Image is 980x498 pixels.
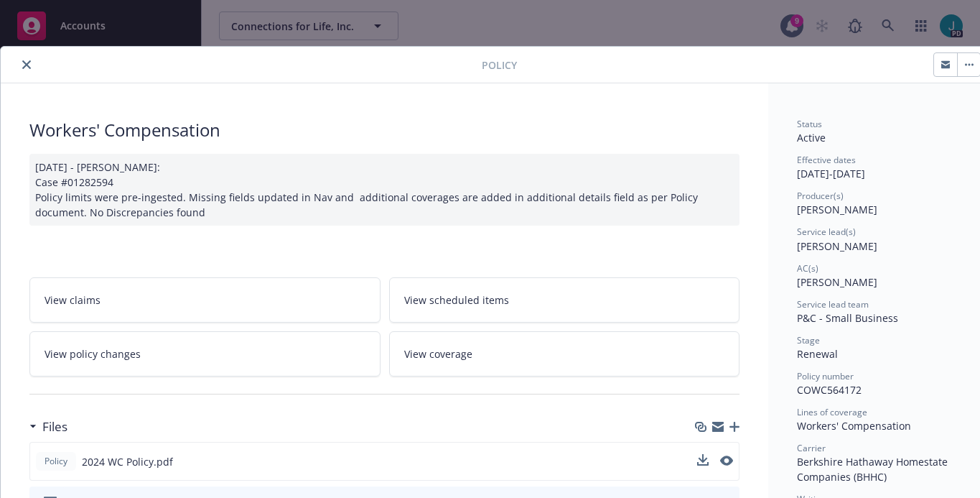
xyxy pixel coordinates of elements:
[29,418,67,436] div: Files
[389,277,740,323] a: View scheduled items
[797,239,877,253] span: [PERSON_NAME]
[29,118,739,142] div: Workers' Compensation
[797,406,867,418] span: Lines of coverage
[29,154,739,226] div: [DATE] - [PERSON_NAME]: Case #01282594 Policy limits were pre-ingested. Missing fields updated in...
[797,118,822,130] span: Status
[45,346,141,361] span: View policy changes
[797,154,958,181] div: [DATE] - [DATE]
[82,454,173,469] span: 2024 WC Policy.pdf
[42,418,67,436] h3: Files
[720,454,733,469] button: preview file
[29,277,381,323] a: View claims
[797,311,898,325] span: P&C - Small Business
[18,56,35,73] button: close
[797,190,844,202] span: Producer(s)
[797,131,826,144] span: Active
[797,226,856,238] span: Service lead(s)
[797,298,869,310] span: Service lead team
[797,370,854,382] span: Policy number
[45,292,101,308] span: View claims
[482,57,517,73] span: Policy
[797,275,877,289] span: [PERSON_NAME]
[797,418,958,433] div: Workers' Compensation
[797,334,820,346] span: Stage
[389,331,740,377] a: View coverage
[797,262,818,275] span: AC(s)
[797,442,826,454] span: Carrier
[797,203,877,216] span: [PERSON_NAME]
[797,347,838,361] span: Renewal
[797,154,856,166] span: Effective dates
[404,292,509,308] span: View scheduled items
[29,331,381,377] a: View policy changes
[404,346,472,361] span: View coverage
[697,454,709,466] button: download file
[42,455,70,468] span: Policy
[720,456,733,466] button: preview file
[797,383,862,397] span: COWC564172
[797,455,951,484] span: Berkshire Hathaway Homestate Companies (BHHC)
[697,454,709,469] button: download file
